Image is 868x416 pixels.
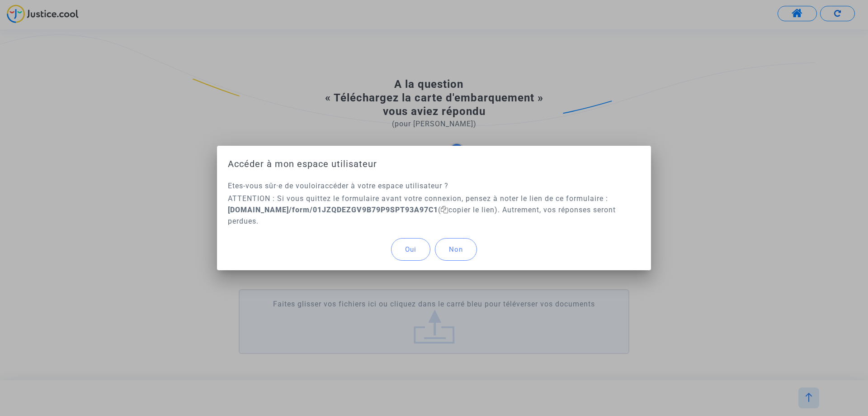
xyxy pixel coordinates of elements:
h1: Accéder à mon espace utilisateur [228,157,640,171]
span: copier le lien [441,206,495,214]
span: Non [449,245,463,253]
span: Oui [405,245,416,253]
span: ATTENTION : Si vous quittez le formulaire avant votre connexion, pensez à noter le lien de ce for... [228,194,616,225]
button: Oui [391,238,430,261]
b: [DOMAIN_NAME]/form/01JZQDEZGV9B79P9SPT93A97C1 [228,206,438,214]
button: Non [435,238,477,261]
span: accéder à votre espace utilisateur ? [321,182,448,190]
span: Etes-vous sûr·e de vouloir [228,182,321,190]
